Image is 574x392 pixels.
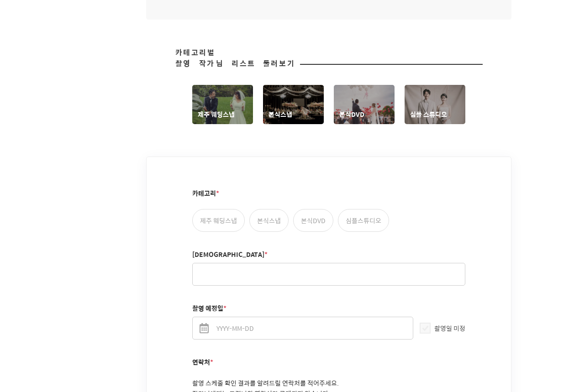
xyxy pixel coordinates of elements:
span: 카테고리별 촬영 작가님 리스트 둘러보기 [175,47,295,69]
a: 본식스냅 [263,85,324,124]
label: 본식스냅 [249,209,289,232]
label: 연락처 [192,358,213,367]
a: 심플 스튜디오 [405,85,465,124]
label: 촬영 예정일 [192,304,226,313]
span: 홈 [29,303,34,310]
label: 본식DVD [293,209,333,232]
a: 본식DVD [334,85,395,124]
a: 대화 [60,289,118,312]
a: 설정 [118,289,175,312]
a: 제주 웨딩스냅 [192,85,253,124]
span: 대화 [84,303,95,311]
label: 심플스튜디오 [338,209,389,232]
span: 설정 [141,303,152,310]
label: 카테고리 [192,189,219,198]
a: 홈 [3,289,60,312]
label: [DEMOGRAPHIC_DATA] [192,250,268,259]
input: YYYY-MM-DD [192,317,413,340]
label: 제주 웨딩스냅 [192,209,245,232]
span: 촬영일 미정 [434,323,465,333]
